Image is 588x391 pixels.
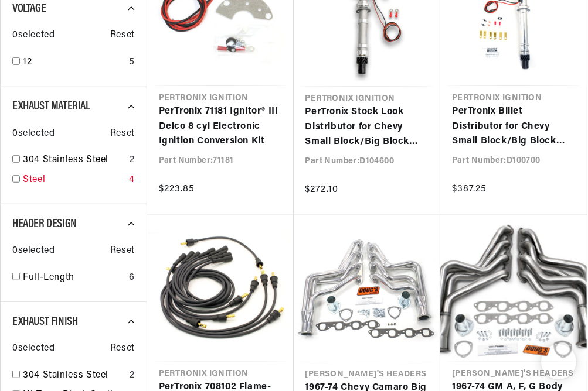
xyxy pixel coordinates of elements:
[23,173,124,188] a: Steel
[23,270,124,286] a: Full-Length
[12,126,55,142] span: 0 selected
[130,153,135,168] div: 2
[305,105,429,150] a: PerTronix Stock Look Distributor for Chevy Small Block/Big Block Engines
[110,126,135,142] span: Reset
[12,341,55,356] span: 0 selected
[12,101,90,112] span: Exhaust Material
[452,104,575,149] a: PerTronix Billet Distributor for Chevy Small Block/Big Block Engines (Ignitor II)
[110,28,135,43] span: Reset
[12,243,55,259] span: 0 selected
[129,173,135,188] div: 4
[110,243,135,259] span: Reset
[129,270,135,286] div: 6
[129,55,135,70] div: 5
[12,316,77,328] span: Exhaust Finish
[12,3,46,15] span: Voltage
[130,368,135,383] div: 2
[23,153,125,168] a: 304 Stainless Steel
[12,218,77,230] span: Header Design
[23,368,125,383] a: 304 Stainless Steel
[23,55,124,70] a: 12
[159,104,282,149] a: PerTronix 71181 Ignitor® III Delco 8 cyl Electronic Ignition Conversion Kit
[12,28,55,43] span: 0 selected
[110,341,135,356] span: Reset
